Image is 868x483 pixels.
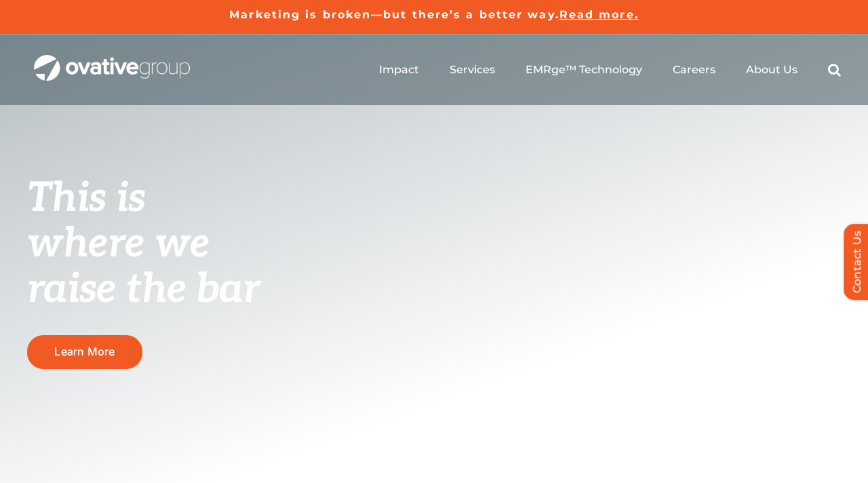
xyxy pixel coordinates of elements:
[27,220,260,314] span: where we raise the bar
[27,335,142,368] a: Learn More
[828,63,841,77] a: Search
[746,63,797,77] a: About Us
[673,63,715,77] a: Careers
[27,174,145,223] span: This is
[559,8,639,21] a: Read more.
[54,345,115,358] span: Learn More
[379,63,419,77] a: Impact
[526,63,642,77] a: EMRge™ Technology
[450,63,495,77] a: Services
[379,48,841,92] nav: Menu
[229,8,559,21] a: Marketing is broken—but there’s a better way.
[34,54,190,66] a: OG_Full_horizontal_WHT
